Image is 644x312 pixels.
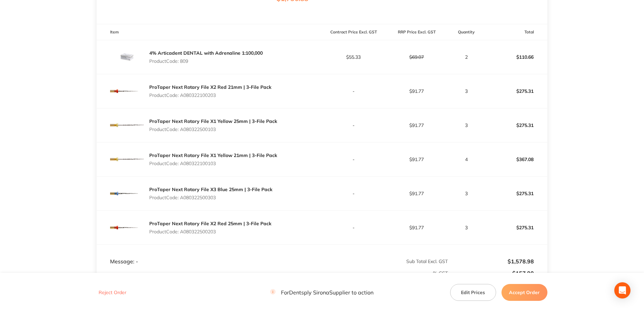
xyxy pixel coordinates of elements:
[322,191,385,196] p: -
[448,54,484,60] p: 2
[448,157,484,162] p: 4
[322,259,448,264] p: Sub Total Excl. GST
[385,24,448,40] th: RRP Price Excl. GST
[448,270,534,276] p: $157.90
[149,195,273,200] p: Product Code: A080322500303
[149,58,263,64] p: Product Code: 809
[322,123,385,128] p: -
[97,290,128,296] button: Reject Order
[322,54,385,60] p: $55.33
[448,258,534,264] p: $1,578.98
[270,289,373,296] p: For Dentsply Sirona Supplier to action
[448,191,484,196] p: 3
[149,50,263,56] a: 4% Articadent DENTAL with Adrenaline 1:100,000
[385,123,448,128] p: $91.77
[149,118,277,124] a: ProTaper Next Rotary File X1 Yellow 25mm | 3-File Pack
[97,244,322,265] td: Message: -
[448,88,484,94] p: 3
[501,284,547,301] button: Accept Order
[322,24,385,40] th: Contract Price Excl. GST
[322,225,385,230] p: -
[385,225,448,230] p: $91.77
[149,84,272,90] a: ProTaper Next Rotary File X2 Red 21mm | 3-File Pack
[149,186,273,192] a: ProTaper Next Rotary File X3 Blue 25mm | 3-File Pack
[614,282,630,298] div: Open Intercom Messenger
[149,229,272,234] p: Product Code: A080322500203
[110,108,144,142] img: enBxcTl6cg
[110,177,144,210] img: NHloM2lnaQ
[110,142,144,176] img: enVqemo3Mw
[149,161,277,166] p: Product Code: A080322100103
[485,219,547,236] p: $275.31
[385,88,448,94] p: $91.77
[485,83,547,99] p: $275.31
[149,127,277,132] p: Product Code: A080322500103
[485,117,547,133] p: $275.31
[448,123,484,128] p: 3
[322,157,385,162] p: -
[110,40,144,74] img: OXZkd2t3dQ
[485,185,547,202] p: $275.31
[110,211,144,244] img: MTR6amZiZQ
[322,88,385,94] p: -
[485,151,547,167] p: $367.08
[149,220,272,227] a: ProTaper Next Rotary File X2 Red 25mm | 3-File Pack
[448,24,484,40] th: Quantity
[149,93,272,98] p: Product Code: A080322100203
[385,54,448,60] p: $69.07
[484,24,547,40] th: Total
[385,157,448,162] p: $91.77
[385,191,448,196] p: $91.77
[149,152,277,158] a: ProTaper Next Rotary File X1 Yellow 21mm | 3-File Pack
[110,74,144,108] img: ZmZ6YzVkdA
[97,24,322,40] th: Item
[97,270,448,276] p: % GST
[450,284,496,301] button: Edit Prices
[448,225,484,230] p: 3
[485,49,547,65] p: $110.66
